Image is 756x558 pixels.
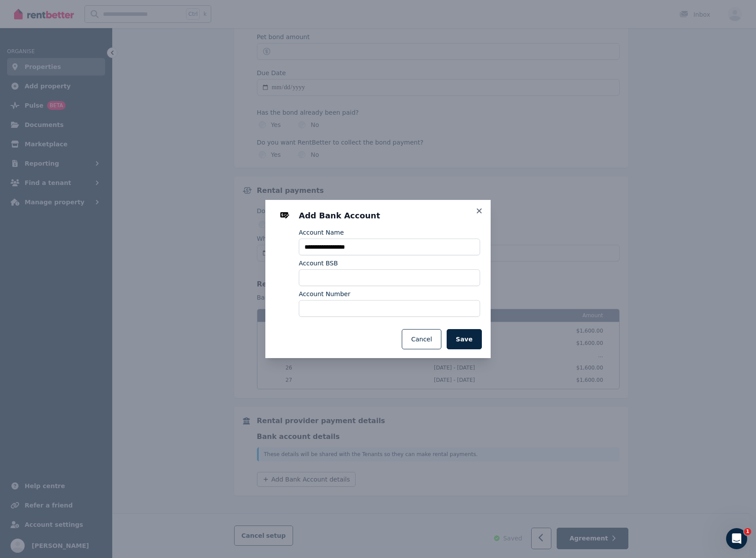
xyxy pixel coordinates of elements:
[447,329,482,349] button: Save
[726,528,747,549] iframe: Intercom live chat
[744,528,751,535] span: 1
[402,329,441,349] button: Cancel
[299,290,350,298] label: Account Number
[299,259,338,268] label: Account BSB
[299,228,344,237] label: Account Name
[299,210,480,221] h3: Add Bank Account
